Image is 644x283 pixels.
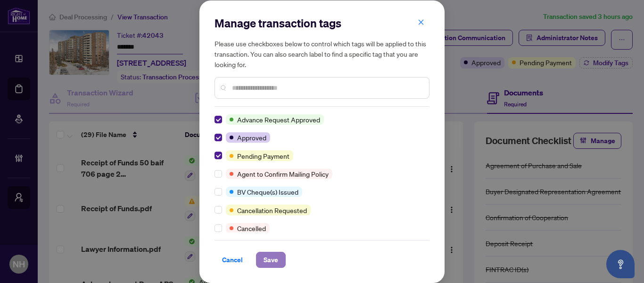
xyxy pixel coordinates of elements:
[606,250,635,278] button: Open asap
[222,252,243,267] span: Cancel
[237,132,266,143] span: Approved
[215,16,429,31] h2: Manage transaction tags
[237,187,298,197] span: BV Cheque(s) Issued
[237,223,266,233] span: Cancelled
[237,114,320,125] span: Advance Request Approved
[237,151,289,161] span: Pending Payment
[215,38,429,69] h5: Please use checkboxes below to control which tags will be applied to this transaction. You can al...
[215,252,250,268] button: Cancel
[237,205,307,215] span: Cancellation Requested
[256,252,286,268] button: Save
[237,169,329,179] span: Agent to Confirm Mailing Policy
[418,19,424,26] span: close
[264,252,278,267] span: Save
